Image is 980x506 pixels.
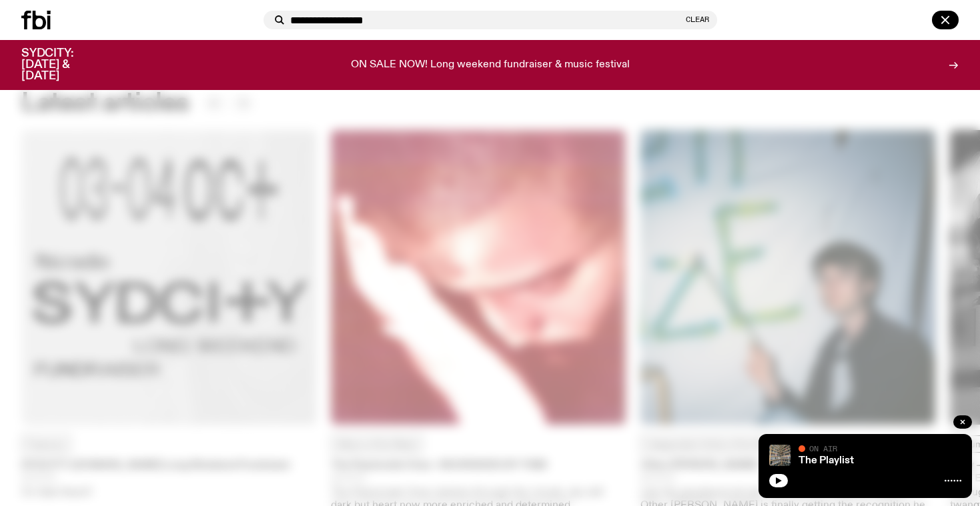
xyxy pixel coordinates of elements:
a: The Playlist [799,455,854,466]
span: On Air [809,444,837,453]
p: ON SALE NOW! Long weekend fundraiser & music festival [351,59,630,71]
button: Clear [686,16,709,23]
img: A corner shot of the fbi music library [769,445,791,466]
h3: SYDCITY: [DATE] & [DATE] [21,48,107,82]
